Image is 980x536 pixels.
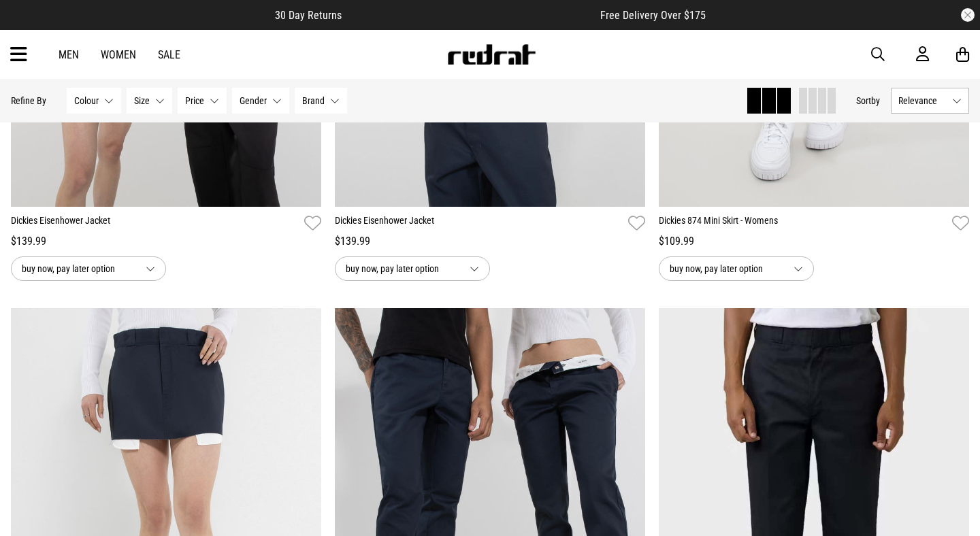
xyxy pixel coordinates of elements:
button: Open LiveChat chat widget [11,5,52,46]
a: Sale [158,48,180,61]
a: Dickies Eisenhower Jacket [335,214,623,233]
a: Dickies Eisenhower Jacket [11,214,299,233]
span: buy now, pay later option [346,261,459,277]
span: Relevance [898,95,947,106]
span: buy now, pay later option [670,261,783,277]
span: by [871,95,880,106]
span: Colour [74,95,99,106]
span: Free Delivery Over $175 [600,9,706,22]
iframe: Customer reviews powered by Trustpilot [369,8,573,22]
button: Relevance [891,88,969,114]
span: 30 Day Returns [275,9,342,22]
span: Brand [302,95,325,106]
button: Size [127,88,172,114]
button: buy now, pay later option [11,256,166,281]
span: buy now, pay later option [22,261,135,277]
a: Women [101,48,136,61]
div: $139.99 [11,233,321,250]
button: Price [178,88,227,114]
img: Redrat logo [446,44,536,65]
button: Brand [295,88,347,114]
a: Dickies 874 Mini Skirt - Womens [659,214,947,233]
span: Size [134,95,150,106]
button: Colour [67,88,121,114]
button: Sortby [856,93,880,109]
div: $139.99 [335,233,645,250]
a: Men [59,48,79,61]
button: buy now, pay later option [659,256,814,281]
p: Refine By [11,95,46,106]
span: Gender [240,95,267,106]
span: Price [185,95,204,106]
button: Gender [232,88,289,114]
button: buy now, pay later option [335,256,490,281]
div: $109.99 [659,233,969,250]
